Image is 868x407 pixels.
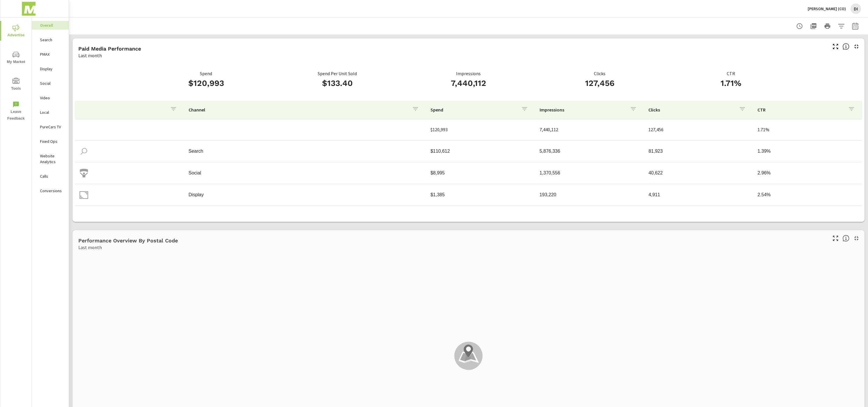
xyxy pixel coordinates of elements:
[32,186,69,195] div: Conversions
[140,71,272,76] p: Spend
[808,20,819,32] button: "Export Report to PDF"
[757,126,857,133] p: 1.71%
[644,144,753,159] td: 81,923
[40,80,64,86] p: Social
[2,78,30,92] span: Tools
[79,190,88,199] img: icon-display.svg
[40,153,64,165] p: Website Analytics
[40,95,64,101] p: Video
[666,71,797,76] p: CTR
[534,71,665,76] p: Clicks
[40,138,64,144] p: Fixed Ops
[808,6,846,11] p: [PERSON_NAME] (CO)
[32,50,69,59] div: PMAX
[272,79,403,89] h3: $133.40
[842,43,849,50] span: Understand performance metrics over the selected time range.
[272,71,403,76] p: Spend Per Unit Sold
[40,22,64,28] p: Overall
[535,188,644,202] td: 193,220
[32,93,69,102] div: Video
[822,20,833,32] button: Print Report
[426,166,535,180] td: $8,995
[2,101,30,122] span: Leave Feedback
[0,17,32,124] div: nav menu
[666,79,797,89] h3: 1.71%
[78,244,102,251] p: Last month
[403,71,534,76] p: Impressions
[849,20,861,32] button: Select Date Range
[32,64,69,73] div: Display
[78,237,178,244] h5: Performance Overview By Postal Code
[40,124,64,130] p: PureCars TV
[648,126,748,133] p: 127,456
[32,21,69,30] div: Overall
[79,169,88,177] img: icon-social.svg
[189,107,407,113] p: Channel
[32,137,69,146] div: Fixed Ops
[431,126,530,133] p: $120,993
[403,79,534,89] h3: 7,440,112
[426,188,535,202] td: $1,385
[32,123,69,131] div: PureCars TV
[535,166,644,180] td: 1,370,556
[644,188,753,202] td: 4,911
[32,35,69,44] div: Search
[78,52,102,59] p: Last month
[648,107,734,113] p: Clicks
[535,144,644,159] td: 5,876,336
[426,144,535,159] td: $110,612
[40,173,64,179] p: Calls
[2,24,30,39] span: Advertise
[540,126,639,133] p: 7,440,112
[40,66,64,72] p: Display
[32,152,69,166] div: Website Analytics
[540,107,625,113] p: Impressions
[184,188,426,202] td: Display
[32,79,69,88] div: Social
[40,37,64,43] p: Search
[842,235,849,242] span: Understand performance data by postal code. Individual postal codes can be selected and expanded ...
[644,166,753,180] td: 40,622
[140,79,272,89] h3: $120,993
[431,107,516,113] p: Spend
[851,3,861,14] div: DI
[79,147,88,156] img: icon-search.svg
[32,172,69,181] div: Calls
[753,188,862,202] td: 2.54%
[32,108,69,117] div: Local
[40,51,64,57] p: PMAX
[836,20,847,32] button: Apply Filters
[40,188,64,194] p: Conversions
[2,51,30,65] span: My Market
[852,234,861,243] button: Minimize Widget
[831,234,840,243] button: Make Fullscreen
[753,144,862,159] td: 1.39%
[757,107,843,113] p: CTR
[184,144,426,159] td: Search
[184,166,426,180] td: Social
[753,166,862,180] td: 2.96%
[534,79,665,89] h3: 127,456
[78,46,141,52] h5: Paid Media Performance
[852,42,861,51] button: Minimize Widget
[831,42,840,51] button: Make Fullscreen
[40,109,64,115] p: Local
